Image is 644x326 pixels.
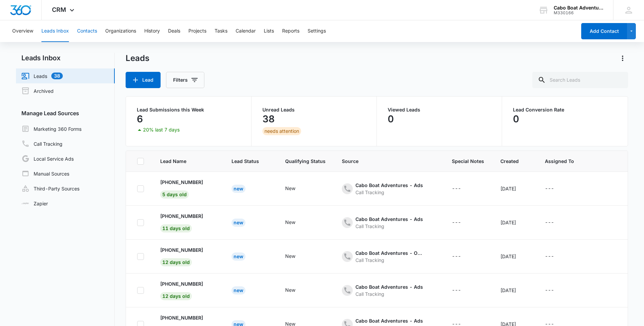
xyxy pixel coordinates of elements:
div: - - Select to Edit Field [285,219,308,227]
h1: Leads [126,53,149,63]
div: - - Select to Edit Field [452,185,473,193]
p: 20% last 7 days [143,127,180,132]
div: - - Select to Edit Field [545,219,566,227]
span: Lead Name [160,158,205,165]
a: New [232,253,245,259]
a: [PHONE_NUMBER]12 days old [160,280,203,299]
button: Leads Inbox [41,20,69,42]
div: - - Select to Edit Field [342,182,435,196]
div: account id [554,11,603,15]
p: Lead Conversion Rate [513,107,617,112]
p: 38 [262,114,275,124]
a: Manual Sources [21,169,69,178]
h2: Leads Inbox [16,53,115,63]
span: 12 days old [160,292,192,300]
button: History [144,20,160,42]
span: Created [500,158,519,165]
div: --- [452,252,461,261]
div: New [232,219,245,227]
div: account name [554,5,603,11]
span: 5 days old [160,190,189,199]
div: New [232,252,245,261]
p: 0 [513,114,519,124]
a: New [232,220,245,225]
div: Cabo Boat Adventures - Ads [355,182,423,189]
div: - - Select to Edit Field [342,283,435,298]
button: Tasks [215,20,227,42]
div: - - Select to Edit Field [160,280,215,300]
div: - - Select to Edit Field [452,252,473,261]
div: Cabo Boat Adventures - Ads [355,283,423,290]
a: Third-Party Sources [21,184,79,192]
div: Call Tracking [355,290,423,298]
div: --- [545,286,554,294]
button: Add Contact [581,23,627,39]
div: New [285,286,295,293]
p: Lead Submissions this Week [137,107,240,112]
div: Cabo Boat Adventures - Ads [355,317,423,324]
div: - - Select to Edit Field [160,246,215,266]
div: - - Select to Edit Field [342,249,436,264]
button: Actions [617,53,628,64]
div: - - Select to Edit Field [160,212,215,232]
div: - - Select to Edit Field [285,185,308,193]
div: New [232,286,245,294]
div: --- [545,185,554,193]
p: 6 [137,114,143,124]
div: - - Select to Edit Field [285,286,308,294]
button: Projects [188,20,206,42]
button: Overview [12,20,33,42]
a: Leads38 [21,72,63,80]
div: Call Tracking [355,189,423,196]
span: Source [342,158,426,165]
span: Special Notes [452,158,484,165]
a: Marketing 360 Forms [21,125,81,133]
div: Cabo Boat Adventures - Other [355,249,423,257]
button: Calendar [236,20,256,42]
button: Contacts [77,20,97,42]
p: 0 [388,114,394,124]
span: Lead Status [232,158,259,165]
div: [DATE] [500,287,529,294]
a: New [232,287,245,293]
div: --- [452,185,461,193]
div: --- [452,219,461,227]
p: Unread Leads [262,107,366,112]
button: Settings [308,20,326,42]
span: Assigned To [545,158,574,165]
div: --- [545,219,554,227]
span: CRM [52,6,66,13]
div: New [285,185,295,192]
p: [PHONE_NUMBER] [160,314,203,321]
span: Qualifying Status [285,158,326,165]
p: [PHONE_NUMBER] [160,212,203,220]
a: New [232,186,245,191]
h3: Manage Lead Sources [16,109,115,117]
input: Search Leads [532,72,628,88]
p: [PHONE_NUMBER] [160,280,203,287]
div: Cabo Boat Adventures - Ads [355,216,423,223]
span: 11 days old [160,224,192,232]
div: [DATE] [500,219,529,226]
span: 12 days old [160,258,192,266]
button: Deals [168,20,180,42]
button: Organizations [105,20,136,42]
button: Lists [264,20,274,42]
div: New [285,219,295,226]
button: Lead [126,72,161,88]
div: - - Select to Edit Field [285,252,308,261]
a: Local Service Ads [21,155,74,163]
div: [DATE] [500,253,529,260]
p: [PHONE_NUMBER] [160,179,203,186]
a: [PHONE_NUMBER]12 days old [160,246,203,265]
div: Call Tracking [355,223,423,230]
div: - - Select to Edit Field [452,219,473,227]
div: - - Select to Edit Field [452,286,473,294]
div: - - Select to Edit Field [342,216,435,230]
div: [DATE] [500,185,529,192]
div: New [232,185,245,193]
a: [PHONE_NUMBER]11 days old [160,212,203,231]
div: Call Tracking [355,257,423,264]
div: - - Select to Edit Field [545,252,566,261]
p: [PHONE_NUMBER] [160,246,203,253]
